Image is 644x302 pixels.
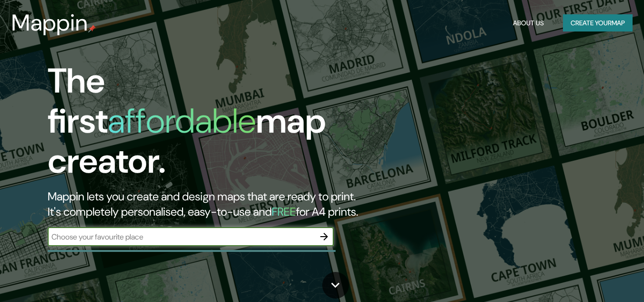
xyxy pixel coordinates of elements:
[108,99,256,143] h1: affordable
[48,189,370,219] h2: Mappin lets you create and design maps that are ready to print. It's completely personalised, eas...
[88,25,96,32] img: mappin-pin
[509,14,548,32] button: About Us
[272,204,296,219] h5: FREE
[48,61,370,189] h1: The first map creator.
[563,14,633,32] button: Create yourmap
[48,231,315,242] input: Choose your favourite place
[11,10,88,36] h3: Mappin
